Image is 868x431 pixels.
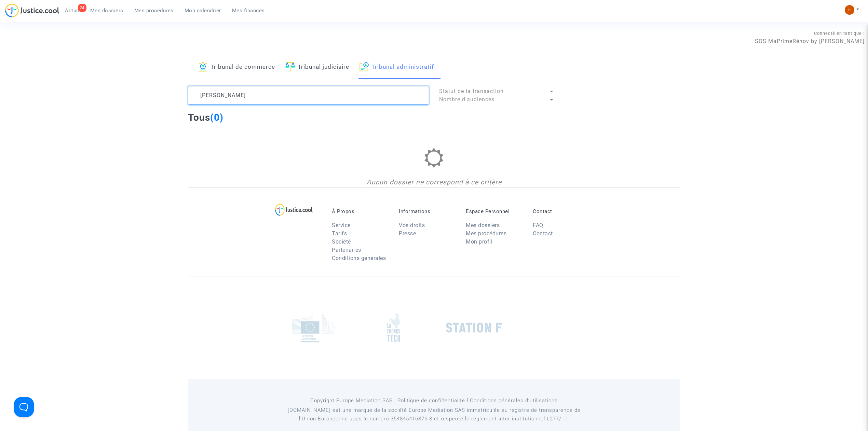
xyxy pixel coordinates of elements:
div: Aucun dossier ne correspond à ce critère [188,178,680,187]
a: Contact [533,230,553,237]
span: Mes dossiers [90,8,123,14]
a: Tribunal de commerce [198,56,275,79]
div: 24 [78,4,86,12]
a: Mes finances [227,5,270,16]
span: Actus [65,8,79,14]
a: Mes procédures [129,5,179,16]
a: Vos droits [399,222,425,228]
a: 24Actus [59,5,85,16]
h2: Tous [188,112,223,123]
span: Connecté en tant que : [814,31,865,36]
img: fc99b196863ffcca57bb8fe2645aafd9 [845,5,854,15]
span: Mes procédures [134,8,174,14]
span: Mes finances [232,8,265,14]
a: Mon calendrier [179,5,227,16]
a: Tribunal judiciaire [285,56,349,79]
a: Tarifs [332,230,347,237]
img: icon-banque.svg [198,62,208,71]
p: [DOMAIN_NAME] est une marque de la société Europe Mediation SAS immatriculée au registre de tr... [279,406,590,423]
p: Espace Personnel [466,208,523,214]
img: jc-logo.svg [5,3,59,17]
img: europe_commision.png [292,313,335,342]
p: Informations [399,208,456,214]
span: Mon calendrier [185,8,221,14]
a: FAQ [533,222,543,228]
a: Mes dossiers [85,5,129,16]
iframe: Help Scout Beacon - Open [14,397,34,417]
img: french_tech.png [387,313,400,342]
a: Partenaires [332,247,361,253]
a: Service [332,222,351,228]
p: Contact [533,208,589,214]
a: Tribunal administratif [360,56,434,79]
img: icon-faciliter-sm.svg [285,62,295,71]
p: À Propos [332,208,389,214]
span: Statut de la transaction [439,88,504,94]
span: Nombre d'audiences [439,96,494,103]
p: Copyright Europe Mediation SAS l Politique de confidentialité l Conditions générales d’utilisa... [279,396,590,405]
a: Mon profil [466,238,492,245]
img: icon-archive.svg [360,62,369,71]
img: stationf.png [446,323,502,333]
a: Mes procédures [466,230,506,237]
a: Société [332,238,351,245]
a: Conditions générales [332,255,386,261]
a: Mes dossiers [466,222,500,228]
a: Presse [399,230,416,237]
span: (0) [210,112,223,123]
img: logo-lg.svg [275,204,313,216]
